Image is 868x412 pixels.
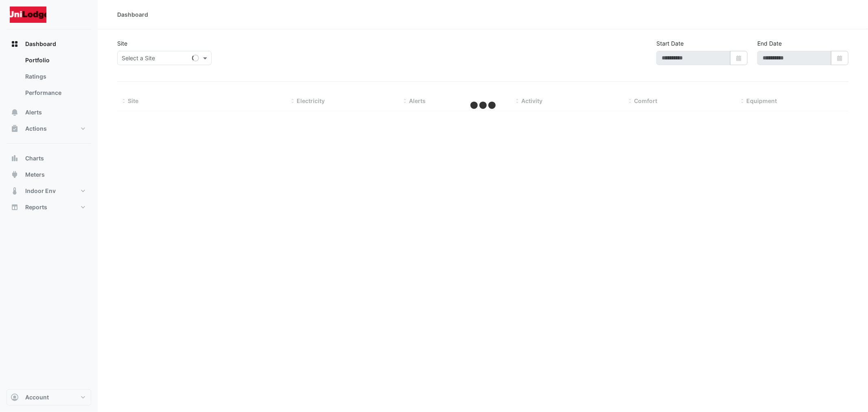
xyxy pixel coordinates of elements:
[11,203,19,211] app-icon: Reports
[7,199,91,215] button: Reports
[25,40,56,48] span: Dashboard
[757,39,782,48] label: End Date
[11,108,19,116] app-icon: Alerts
[7,150,91,167] button: Charts
[747,97,777,104] span: Equipment
[25,154,44,162] span: Charts
[25,187,56,195] span: Indoor Env
[7,389,91,405] button: Account
[25,203,47,211] span: Reports
[7,167,91,183] button: Meters
[634,97,657,104] span: Comfort
[10,7,46,23] img: Company Logo
[25,393,49,401] span: Account
[11,125,19,133] app-icon: Actions
[522,97,543,104] span: Activity
[19,68,91,85] a: Ratings
[7,183,91,199] button: Indoor Env
[11,154,19,162] app-icon: Charts
[7,121,91,137] button: Actions
[7,104,91,121] button: Alerts
[19,85,91,101] a: Performance
[117,39,127,48] label: Site
[409,97,426,104] span: Alerts
[11,171,19,179] app-icon: Meters
[11,40,19,48] app-icon: Dashboard
[7,36,91,52] button: Dashboard
[128,97,138,104] span: Site
[19,52,91,68] a: Portfolio
[297,97,325,104] span: Electricity
[11,187,19,195] app-icon: Indoor Env
[656,39,684,48] label: Start Date
[25,125,47,133] span: Actions
[7,52,91,104] div: Dashboard
[25,108,42,116] span: Alerts
[25,171,45,179] span: Meters
[117,10,148,19] div: Dashboard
